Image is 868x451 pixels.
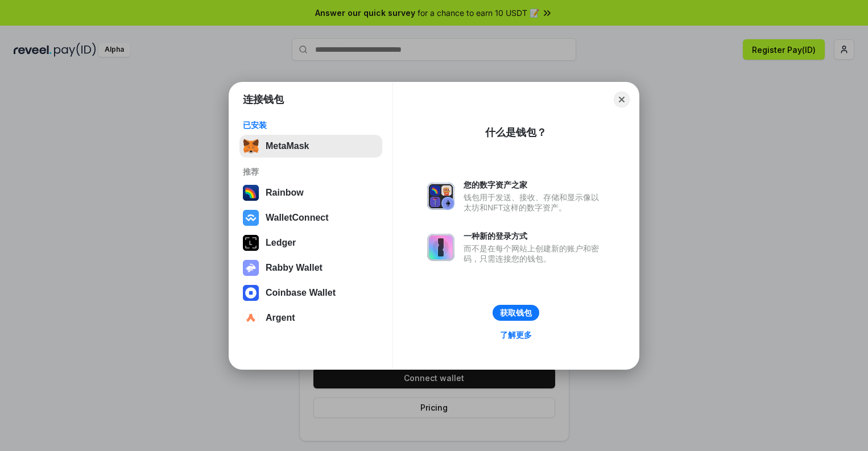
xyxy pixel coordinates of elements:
div: 已安装 [243,120,379,130]
img: svg+xml,%3Csvg%20width%3D%2228%22%20height%3D%2228%22%20viewBox%3D%220%200%2028%2028%22%20fill%3D... [243,285,259,301]
img: svg+xml,%3Csvg%20xmlns%3D%22http%3A%2F%2Fwww.w3.org%2F2000%2Fsvg%22%20fill%3D%22none%22%20viewBox... [243,260,259,276]
div: MetaMask [266,141,309,151]
img: svg+xml,%3Csvg%20fill%3D%22none%22%20height%3D%2233%22%20viewBox%3D%220%200%2035%2033%22%20width%... [243,138,259,154]
a: 了解更多 [493,328,539,342]
button: Ledger [239,231,382,254]
button: Coinbase Wallet [239,282,382,304]
div: Ledger [266,238,296,248]
div: 一种新的登录方式 [464,231,605,241]
div: 什么是钱包？ [485,126,547,139]
img: svg+xml,%3Csvg%20xmlns%3D%22http%3A%2F%2Fwww.w3.org%2F2000%2Fsvg%22%20fill%3D%22none%22%20viewBox... [427,234,454,261]
button: Argent [239,307,382,329]
div: 获取钱包 [500,308,532,318]
button: Rabby Wallet [239,256,382,279]
div: 推荐 [243,167,379,177]
button: MetaMask [239,135,382,158]
img: svg+xml,%3Csvg%20width%3D%2228%22%20height%3D%2228%22%20viewBox%3D%220%200%2028%2028%22%20fill%3D... [243,310,259,326]
h1: 连接钱包 [243,93,284,106]
img: svg+xml,%3Csvg%20xmlns%3D%22http%3A%2F%2Fwww.w3.org%2F2000%2Fsvg%22%20width%3D%2228%22%20height%3... [243,235,259,251]
div: 您的数字资产之家 [464,180,605,190]
div: 而不是在每个网站上创建新的账户和密码，只需连接您的钱包。 [464,243,605,264]
div: 钱包用于发送、接收、存储和显示像以太坊和NFT这样的数字资产。 [464,192,605,213]
div: Coinbase Wallet [266,288,336,298]
div: 了解更多 [500,330,532,340]
button: Rainbow [239,181,382,204]
img: svg+xml,%3Csvg%20width%3D%22120%22%20height%3D%22120%22%20viewBox%3D%220%200%20120%20120%22%20fil... [243,185,259,201]
button: 获取钱包 [493,305,539,321]
div: Rainbow [266,188,304,198]
img: svg+xml,%3Csvg%20width%3D%2228%22%20height%3D%2228%22%20viewBox%3D%220%200%2028%2028%22%20fill%3D... [243,210,259,226]
div: Rabby Wallet [266,263,323,273]
img: svg+xml,%3Csvg%20xmlns%3D%22http%3A%2F%2Fwww.w3.org%2F2000%2Fsvg%22%20fill%3D%22none%22%20viewBox... [427,183,454,210]
button: WalletConnect [239,206,382,229]
button: Close [614,92,630,107]
div: WalletConnect [266,213,329,223]
div: Argent [266,313,295,323]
